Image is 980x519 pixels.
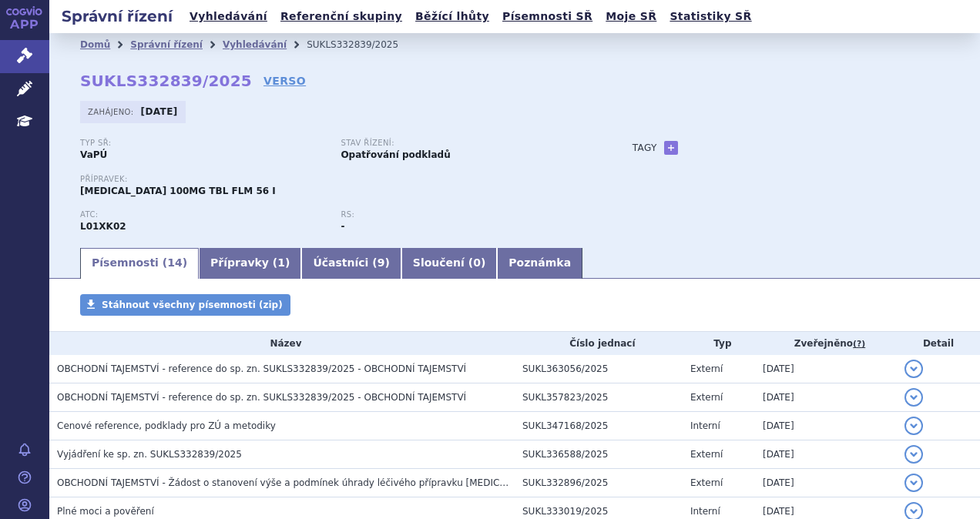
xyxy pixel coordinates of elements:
span: OBCHODNÍ TAJEMSTVÍ - Žádost o stanovení výše a podmínek úhrady léčivého přípravku Zejula - část 6... [57,477,700,488]
span: 1 [277,256,285,269]
span: Interní [690,420,720,431]
strong: [DATE] [141,106,178,117]
a: Vyhledávání [223,39,287,50]
p: ATC: [80,210,325,219]
span: Externí [690,363,723,374]
span: 0 [473,256,481,269]
button: detail [904,388,923,407]
h2: Správní řízení [49,5,185,27]
span: Zahájeno: [88,105,136,118]
span: Plné moci a pověření [57,506,154,517]
strong: Opatřování podkladů [341,149,450,160]
span: Externí [690,449,723,460]
strong: SUKLS332839/2025 [80,72,252,90]
strong: NIRAPARIB [80,221,126,232]
th: Detail [897,332,980,355]
th: Název [49,332,515,355]
span: OBCHODNÍ TAJEMSTVÍ - reference do sp. zn. SUKLS332839/2025 - OBCHODNÍ TAJEMSTVÍ [57,392,466,403]
li: SUKLS332839/2025 [307,33,418,56]
th: Typ [683,332,755,355]
p: Stav řízení: [341,139,586,148]
a: Písemnosti SŘ [498,6,597,27]
button: detail [904,445,923,464]
a: Stáhnout všechny písemnosti (zip) [80,294,290,316]
a: Sloučení (0) [401,248,497,279]
a: Písemnosti (14) [80,248,199,279]
td: [DATE] [755,440,897,469]
a: Statistiky SŘ [665,6,756,27]
a: Přípravky (1) [199,248,301,279]
span: Interní [690,506,720,517]
button: detail [904,417,923,435]
p: Přípravek: [80,175,602,184]
td: [DATE] [755,355,897,383]
span: Vyjádření ke sp. zn. SUKLS332839/2025 [57,449,242,460]
strong: - [341,221,344,232]
td: SUKL332896/2025 [515,469,683,497]
h3: Tagy [633,139,657,157]
td: [DATE] [755,412,897,440]
a: Moje SŘ [601,6,661,27]
td: [DATE] [755,383,897,412]
span: 9 [378,256,385,269]
a: Referenční skupiny [276,6,407,27]
td: [DATE] [755,469,897,497]
button: detail [904,474,923,492]
p: Typ SŘ: [80,139,325,148]
abbr: (?) [853,339,865,350]
a: Domů [80,39,110,50]
a: Správní řízení [130,39,203,50]
td: SUKL363056/2025 [515,355,683,383]
span: Externí [690,477,723,488]
a: Účastníci (9) [301,248,401,279]
a: Běžící lhůty [411,6,494,27]
th: Zveřejněno [755,332,897,355]
strong: VaPÚ [80,149,107,160]
a: Vyhledávání [185,6,272,27]
span: Cenové reference, podklady pro ZÚ a metodiky [57,420,276,431]
td: SUKL347168/2025 [515,412,683,440]
a: VERSO [263,73,306,89]
th: Číslo jednací [515,332,683,355]
span: Stáhnout všechny písemnosti (zip) [102,300,283,310]
span: [MEDICAL_DATA] 100MG TBL FLM 56 I [80,186,276,196]
span: Externí [690,392,723,403]
a: Poznámka [497,248,582,279]
span: 14 [167,256,182,269]
button: detail [904,360,923,378]
span: OBCHODNÍ TAJEMSTVÍ - reference do sp. zn. SUKLS332839/2025 - OBCHODNÍ TAJEMSTVÍ [57,363,466,374]
td: SUKL357823/2025 [515,383,683,412]
p: RS: [341,210,586,219]
td: SUKL336588/2025 [515,440,683,469]
a: + [664,141,678,155]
